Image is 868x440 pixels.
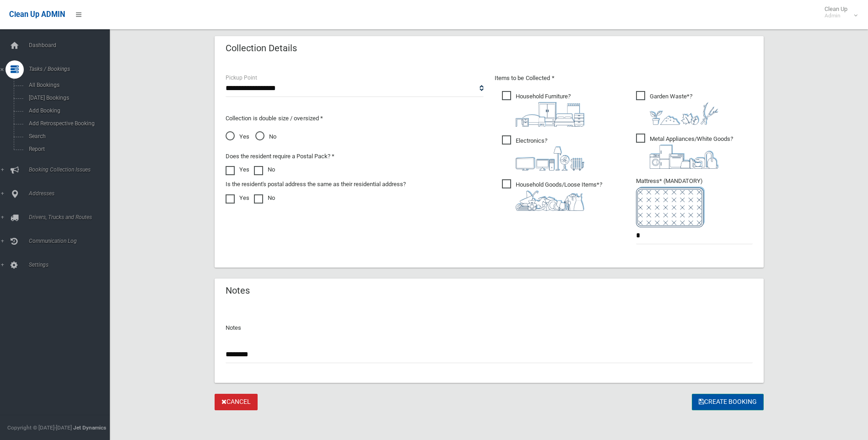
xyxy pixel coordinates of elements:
img: b13cc3517677393f34c0a387616ef184.png [516,190,584,211]
p: Items to be Collected * [495,73,753,84]
a: Cancel [215,394,258,411]
i: ? [650,135,733,169]
label: Yes [226,193,249,204]
span: Add Booking [26,107,109,114]
label: Is the resident's postal address the same as their residential address? [226,179,406,190]
p: Collection is double size / oversized * [226,113,484,124]
img: 36c1b0289cb1767239cdd3de9e694f19.png [650,145,718,169]
span: Household Furniture [502,91,584,127]
span: Dashboard [26,42,117,48]
span: Household Goods/Loose Items* [502,179,602,211]
strong: Jet Dynamics [73,424,106,431]
img: 4fd8a5c772b2c999c83690221e5242e0.png [650,102,718,125]
i: ? [650,93,718,125]
header: Collection Details [215,39,308,57]
span: Metal Appliances/White Goods [636,134,733,169]
span: Copyright © [DATE]-[DATE] [7,424,72,431]
span: Yes [226,131,249,142]
span: Garden Waste* [636,91,718,125]
i: ? [516,181,602,211]
span: Drivers, Trucks and Routes [26,214,117,220]
span: Settings [26,262,117,268]
header: Notes [215,282,261,300]
img: 394712a680b73dbc3d2a6a3a7ffe5a07.png [516,146,584,171]
span: Clean Up ADMIN [9,10,65,19]
small: Admin [825,12,847,19]
span: Tasks / Bookings [26,66,117,72]
img: e7408bece873d2c1783593a074e5cb2f.png [636,187,705,227]
i: ? [516,93,584,127]
img: aa9efdbe659d29b613fca23ba79d85cb.png [516,102,584,127]
p: Notes [226,322,753,333]
span: Addresses [26,190,117,197]
span: [DATE] Bookings [26,95,109,101]
span: Search [26,133,109,140]
label: Yes [226,164,249,175]
span: Electronics [502,135,584,171]
span: Add Retrospective Booking [26,120,109,127]
span: Booking Collection Issues [26,166,117,173]
label: Does the resident require a Postal Pack? * [226,151,334,162]
span: Report [26,146,109,152]
span: No [255,131,276,142]
label: No [254,193,275,204]
span: Mattress* (MANDATORY) [636,177,753,227]
i: ? [516,137,584,171]
label: No [254,164,275,175]
span: Communication Log [26,238,117,244]
span: Clean Up [820,5,857,19]
span: All Bookings [26,82,109,88]
button: Create Booking [692,394,764,411]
